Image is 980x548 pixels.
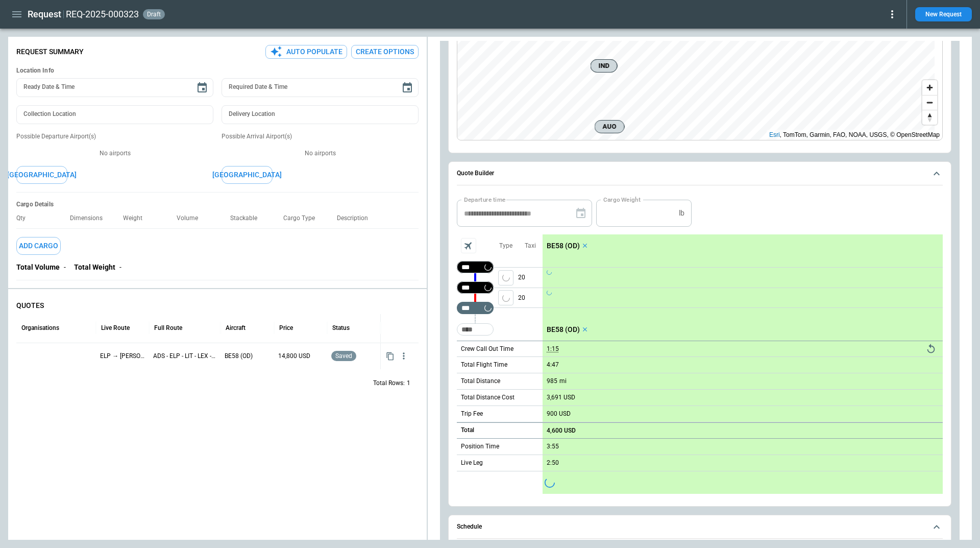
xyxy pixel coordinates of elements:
button: Zoom in [922,80,937,95]
p: BE58 (OD) [547,325,580,334]
p: Possible Arrival Airport(s) [222,132,419,141]
p: Total Distance [461,377,500,386]
div: Aircraft [226,324,246,331]
button: [GEOGRAPHIC_DATA] [16,166,67,184]
p: Trip Fee [461,410,483,418]
div: Full Route [154,324,182,331]
div: scrollable content [543,234,943,494]
button: Choose date [397,78,418,98]
p: 3,691 USD [547,394,575,401]
div: Organisations [21,324,59,331]
p: Volume [177,215,206,222]
p: BE58 (OD) [225,352,269,361]
p: ADS - ELP - LIT - LEX - ABE - ADS [153,352,216,361]
div: Too short [457,323,494,336]
span: IND [595,61,613,71]
span: Aircraft selection [461,238,476,253]
p: Total Volume [16,263,60,272]
button: left aligned [498,270,513,285]
p: Live Leg [461,459,483,467]
button: Quote Builder [457,162,943,185]
p: Position Time [461,442,499,451]
span: saved [333,352,354,360]
h6: Location Info [16,67,419,75]
p: 1:15 [547,345,559,353]
p: Qty [16,215,34,222]
p: Weight [123,215,151,222]
p: 4,600 USD [547,427,576,435]
button: Copy quote content [384,350,397,363]
div: Quote Builder [457,200,943,494]
p: 1 [407,379,410,388]
p: Crew Call Out Time [461,345,513,353]
div: Saved [331,343,376,369]
div: Not found [457,281,494,294]
button: Create Options [351,45,419,59]
p: 20 [518,268,543,288]
label: Cargo Weight [603,195,641,204]
p: lb [679,209,684,218]
label: Departure time [464,195,506,204]
p: 20 [518,288,543,307]
button: Schedule [457,515,943,539]
h6: Schedule [457,523,482,530]
span: Type of sector [498,270,513,285]
p: Total Rows: [373,379,405,388]
p: No airports [16,149,213,158]
p: BE58 (OD) [547,242,580,250]
div: Not found [457,302,494,314]
p: - [119,263,121,272]
div: Status [332,324,350,331]
p: 900 USD [547,410,571,418]
p: - [64,263,66,272]
span: Type of sector [498,290,513,305]
div: , TomTom, Garmin, FAO, NOAA, USGS, © OpenStreetMap [769,130,940,140]
div: Price [279,324,293,331]
p: Dimensions [70,215,111,222]
p: Cargo Type [283,215,323,222]
p: 2:50 [547,459,559,467]
p: Stackable [230,215,265,222]
p: Type [499,242,512,250]
a: Esri [769,131,780,138]
button: left aligned [498,290,513,305]
h6: Total [461,427,474,434]
button: Auto Populate [265,45,347,59]
p: No airports [222,149,419,158]
p: Possible Departure Airport(s) [16,132,213,141]
h1: Request [28,8,61,20]
button: Choose date [192,78,212,98]
button: [GEOGRAPHIC_DATA] [222,166,273,184]
button: Reset [923,341,939,356]
button: New Request [915,7,972,21]
button: Reset bearing to north [922,110,937,125]
p: 4:47 [547,361,559,369]
div: Live Route [101,324,130,331]
p: Request Summary [16,47,84,56]
p: Total Weight [74,263,115,272]
p: Total Flight Time [461,361,507,369]
p: 985 [547,377,557,385]
p: ELP → ABE [100,352,145,361]
h6: Quote Builder [457,170,494,177]
div: Not found [457,261,494,273]
button: Zoom out [922,95,937,110]
button: Add Cargo [16,237,61,255]
p: 3:55 [547,443,559,450]
p: Taxi [525,242,536,250]
p: QUOTES [16,301,419,310]
span: AUO [599,122,620,132]
p: mi [559,377,567,386]
p: Total Distance Cost [461,393,514,402]
h6: Cargo Details [16,201,419,208]
p: Description [337,215,376,222]
p: 14,800 USD [278,352,323,361]
h2: REQ-2025-000323 [66,8,139,20]
span: draft [145,11,163,18]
